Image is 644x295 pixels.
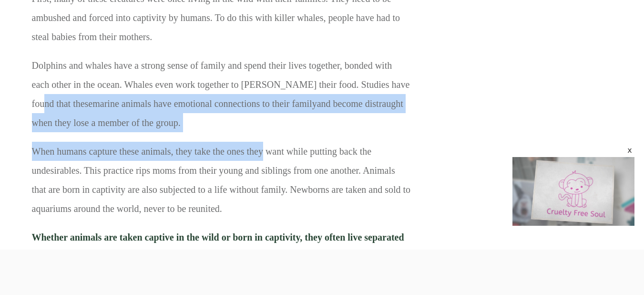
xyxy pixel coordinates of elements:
iframe: Advertisement [82,250,562,293]
strong: Whether animals are taken captive in the wild or born in captivity, they often live separated fro... [32,232,409,281]
p: Dolphins and whales have a strong sense of family and spend their lives together, bonded with eac... [32,56,411,142]
a: marine animals have emotional connections to their family [92,98,317,109]
div: x [626,147,634,154]
p: When humans capture these animals, they take the ones they want while putting back the undesirabl... [32,142,411,228]
div: Video Player [512,157,634,226]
